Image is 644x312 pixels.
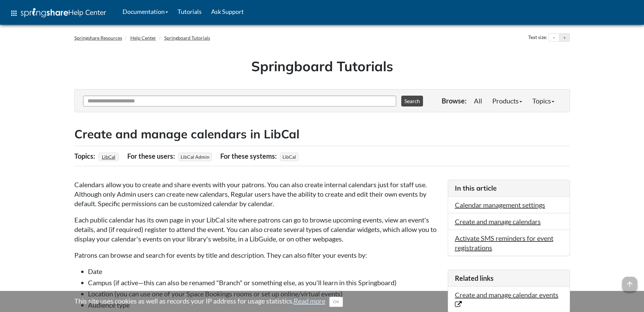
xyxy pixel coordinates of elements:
a: All [469,94,487,108]
span: LibCal [280,153,298,161]
button: Search [401,96,423,106]
a: Create and manage calendar events [455,291,558,308]
p: Calendars allow you to create and share events with your patrons. You can also create internal ca... [74,180,441,208]
span: apps [10,9,18,17]
a: Springshare Resources [74,35,122,41]
a: Ask Support [206,3,249,20]
div: For these systems: [220,150,278,162]
div: This site uses cookies as well as records your IP address for usage statistics. [68,296,577,307]
button: Decrease text size [549,34,559,42]
p: Browse: [442,96,466,105]
span: Related links [455,274,494,282]
a: Help Center [130,35,156,41]
h1: Springboard Tutorials [79,57,565,76]
a: Products [487,94,527,108]
div: Topics: [74,150,97,162]
li: Date [88,267,441,276]
p: Each public calendar has its own page in your LibCal site where patrons can go to browse upcoming... [74,215,441,243]
span: Help Center [68,8,106,17]
p: Patrons can browse and search for events by title and description. They can also filter your even... [74,250,441,260]
li: Audience type [88,300,441,310]
div: Text size: [527,33,549,42]
span: arrow_upward [622,277,637,292]
h3: In this article [455,183,563,193]
a: Springboard Tutorials [164,35,210,41]
li: Campus (if active—this can also be renamed "Branch" or something else, as you'll learn in this Sp... [88,278,441,287]
a: Topics [527,94,559,108]
img: Springshare [21,8,68,17]
button: Increase text size [559,34,570,42]
div: For these users: [127,150,177,162]
a: Documentation [118,3,173,20]
a: Create and manage calendars [455,217,541,226]
a: Tutorials [173,3,206,20]
a: Calendar management settings [455,201,545,209]
li: Location (you can use one of your Space Bookings rooms or set up online/virtual events) [88,289,441,298]
span: LibCal Admin [178,153,212,161]
a: LibCal [101,152,116,162]
h2: Create and manage calendars in LibCal [74,126,570,142]
a: arrow_upward [622,277,637,286]
a: Activate SMS reminders for event registrations [455,234,553,252]
a: apps Help Center [5,3,111,23]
